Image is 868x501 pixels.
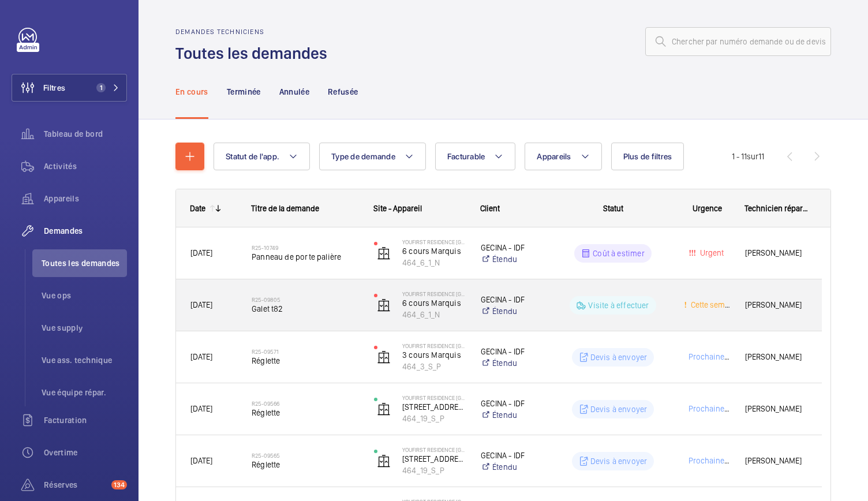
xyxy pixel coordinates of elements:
[686,456,745,465] span: Prochaine visite
[252,251,359,263] span: Panneau de porte palière
[698,248,724,257] span: Urgent
[42,290,127,301] span: Vue ops
[175,43,334,64] h1: Toutes les demandes
[96,83,106,92] span: 1
[252,355,359,367] span: Réglette
[42,322,127,334] span: Vue supply
[402,309,466,320] p: 464_6_1_N
[593,248,645,259] p: Coût à estimer
[328,86,358,98] p: Refusée
[377,402,391,416] img: elevator.svg
[481,398,542,409] p: GECINA - IDF
[745,246,807,260] span: [PERSON_NAME]
[747,152,758,161] span: sur
[402,465,466,476] p: 464_19_S_P
[481,346,542,357] p: GECINA - IDF
[377,350,391,364] img: elevator.svg
[252,303,359,315] span: Galet t82
[402,297,466,309] p: 6 cours Marquis
[402,446,466,453] p: YouFirst Residence [GEOGRAPHIC_DATA]
[745,298,807,312] span: [PERSON_NAME]
[744,204,808,213] span: Technicien réparateur
[111,480,127,489] span: 134
[689,300,740,309] span: Cette semaine
[42,387,127,398] span: Vue équipe répar.
[251,204,319,213] span: Titre de la demande
[44,193,127,204] span: Appareils
[435,143,516,170] button: Facturable
[686,404,745,413] span: Prochaine visite
[402,361,466,372] p: 464_3_S_P
[44,128,127,140] span: Tableau de bord
[481,461,542,473] a: Étendu
[377,246,391,260] img: elevator.svg
[44,447,127,458] span: Overtime
[331,152,395,161] span: Type de demande
[42,257,127,269] span: Toutes les demandes
[402,245,466,257] p: 6 cours Marquis
[252,452,359,459] h2: R25-09565
[693,204,722,213] span: Urgence
[402,453,466,465] p: [STREET_ADDRESS][PERSON_NAME]
[43,82,65,94] span: Filtres
[611,143,684,170] button: Plus de filtres
[745,350,807,364] span: [PERSON_NAME]
[590,455,648,467] p: Devis à envoyer
[175,86,208,98] p: En cours
[44,414,127,426] span: Facturation
[402,342,466,349] p: YouFirst Residence [GEOGRAPHIC_DATA]
[481,242,542,253] p: GECINA - IDF
[590,352,648,363] p: Devis à envoyer
[402,401,466,413] p: [STREET_ADDRESS][PERSON_NAME]
[44,160,127,172] span: Activités
[481,409,542,421] a: Étendu
[12,74,127,102] button: Filtres1
[226,152,279,161] span: Statut de l'app.
[590,403,648,415] p: Devis à envoyer
[252,348,359,355] h2: R25-09571
[214,143,310,170] button: Statut de l'app.
[377,454,391,468] img: elevator.svg
[252,400,359,407] h2: R25-09566
[44,479,107,491] span: Réserves
[745,454,807,468] span: [PERSON_NAME]
[373,204,422,213] span: Site - Appareil
[252,459,359,470] span: Réglette
[645,27,831,56] input: Chercher par numéro demande ou de devis
[402,394,466,401] p: YouFirst Residence [GEOGRAPHIC_DATA]
[175,28,334,36] h2: Demandes techniciens
[402,257,466,268] p: 464_6_1_N
[481,305,542,317] a: Étendu
[190,352,212,361] span: [DATE]
[402,349,466,361] p: 3 cours Marquis
[42,354,127,366] span: Vue ass. technique
[402,238,466,245] p: YouFirst Residence [GEOGRAPHIC_DATA]
[190,300,212,309] span: [DATE]
[686,352,745,361] span: Prochaine visite
[402,290,466,297] p: YouFirst Residence [GEOGRAPHIC_DATA]
[190,248,212,257] span: [DATE]
[190,204,205,213] div: Date
[745,402,807,416] span: [PERSON_NAME]
[44,225,127,237] span: Demandes
[377,298,391,312] img: elevator.svg
[402,413,466,424] p: 464_19_S_P
[252,296,359,303] h2: R25-09805
[279,86,309,98] p: Annulée
[732,152,764,160] span: 1 - 11 11
[227,86,261,98] p: Terminée
[525,143,601,170] button: Appareils
[190,456,212,465] span: [DATE]
[588,300,649,311] p: Visite à effectuer
[481,294,542,305] p: GECINA - IDF
[252,244,359,251] h2: R25-10749
[252,407,359,418] span: Réglette
[603,204,623,213] span: Statut
[447,152,485,161] span: Facturable
[537,152,571,161] span: Appareils
[190,404,212,413] span: [DATE]
[481,253,542,265] a: Étendu
[480,204,500,213] span: Client
[623,152,672,161] span: Plus de filtres
[319,143,426,170] button: Type de demande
